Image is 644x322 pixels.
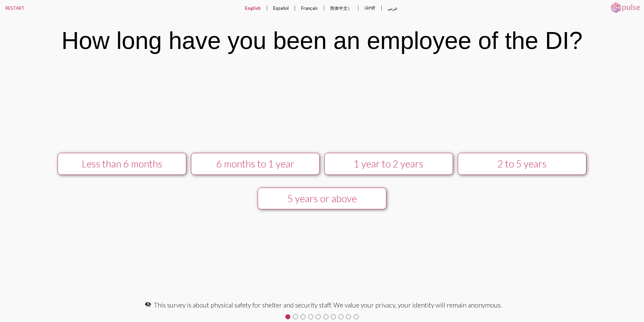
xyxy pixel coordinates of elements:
button: Less than 6 months [58,153,186,175]
span: This survey is about physical safety for shelter and security staff. We value your privacy, your ... [154,301,502,309]
img: pulsehorizontalsmall.png [609,2,642,14]
button: 5 years or above [258,188,386,210]
div: 6 months to 1 year [198,158,313,169]
button: 1 year to 2 years [324,153,453,175]
div: 1 year to 2 years [331,158,446,169]
div: How long have you been an employee of the DI? [61,27,582,54]
div: 5 years or above [264,193,379,204]
button: 6 months to 1 year [191,153,320,175]
button: 2 to 5 years [458,153,586,175]
div: Less than 6 months [64,158,179,169]
div: 2 to 5 years [464,158,579,169]
mat-icon: visibility_off [145,301,151,307]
